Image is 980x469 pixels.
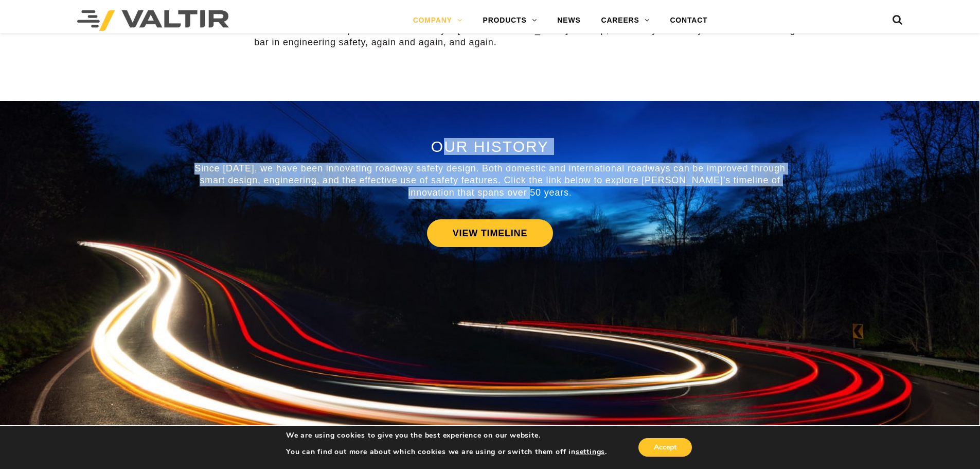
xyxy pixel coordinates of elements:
[431,138,549,155] span: OUR HISTORY
[286,431,607,440] p: We are using cookies to give you the best experience on our website.
[427,219,553,247] a: VIEW TIMELINE
[576,447,605,457] button: settings
[403,10,473,31] a: COMPANY
[473,10,547,31] a: PRODUCTS
[638,438,692,457] button: Accept
[194,163,785,198] span: Since [DATE], we have been innovating roadway safety design. Both domestic and international road...
[286,447,607,457] p: You can find out more about which cookies we are using or switch them off in .
[591,10,660,31] a: CAREERS
[660,10,718,31] a: CONTACT
[547,10,591,31] a: NEWS
[77,10,229,31] img: Valtir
